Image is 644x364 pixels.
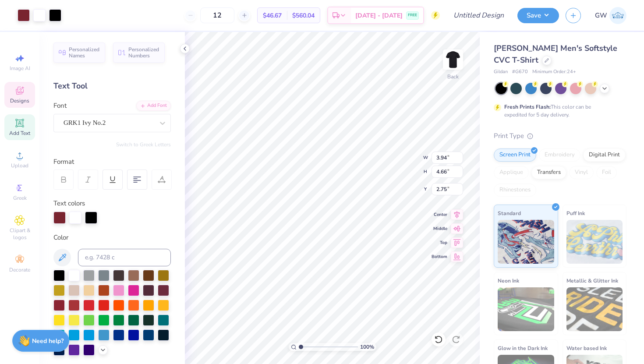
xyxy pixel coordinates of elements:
img: Metallic & Glitter Ink [566,287,623,331]
label: Font [53,101,67,111]
span: Personalized Names [69,46,100,59]
span: Decorate [9,266,30,273]
div: Transfers [531,166,566,179]
a: GW [595,7,626,24]
span: [PERSON_NAME] Men's Softstyle CVC T-Shirt [494,43,617,65]
label: Text colors [53,198,85,209]
span: Neon Ink [498,276,519,285]
span: Puff Ink [566,209,585,218]
span: Middle [432,226,447,232]
span: $560.04 [292,11,315,20]
div: Add Font [136,101,171,111]
input: e.g. 7428 c [78,249,171,266]
div: Foil [596,166,617,179]
span: Gildan [494,68,508,76]
div: Digital Print [583,148,626,162]
img: Back [444,51,462,68]
div: Screen Print [494,148,536,162]
div: Rhinestones [494,184,536,197]
div: Color [53,233,171,243]
span: 100 % [360,343,374,351]
img: Puff Ink [566,220,623,264]
input: – – [200,7,234,23]
span: Standard [498,209,521,218]
span: Water based Ink [566,343,607,353]
div: Back [447,73,459,81]
span: $46.67 [263,11,282,20]
span: Greek [13,194,27,201]
img: Standard [498,220,554,264]
span: Personalized Numbers [128,46,159,59]
input: Untitled Design [446,7,511,24]
img: Gray Willits [609,7,626,24]
span: [DATE] - [DATE] [355,11,403,20]
div: Applique [494,166,529,179]
span: Designs [10,97,29,104]
div: Text Tool [53,80,171,92]
img: Neon Ink [498,287,554,331]
div: Vinyl [569,166,594,179]
span: Glow in the Dark Ink [498,343,548,353]
span: Top [432,240,447,246]
span: Metallic & Glitter Ink [566,276,618,285]
div: Print Type [494,131,626,141]
span: Upload [11,162,28,169]
div: This color can be expedited for 5 day delivery. [504,103,612,119]
strong: Fresh Prints Flash: [504,103,551,110]
span: Bottom [432,254,447,260]
button: Switch to Greek Letters [116,141,171,148]
span: Add Text [9,130,30,137]
div: Format [53,157,172,167]
div: Embroidery [539,148,580,162]
span: Center [432,212,447,218]
span: GW [595,11,607,21]
span: Clipart & logos [4,227,35,241]
span: Minimum Order: 24 + [532,68,576,76]
span: FREE [408,12,417,18]
button: Save [517,8,559,23]
strong: Need help? [32,337,64,345]
span: # G670 [512,68,528,76]
span: Image AI [10,65,30,72]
